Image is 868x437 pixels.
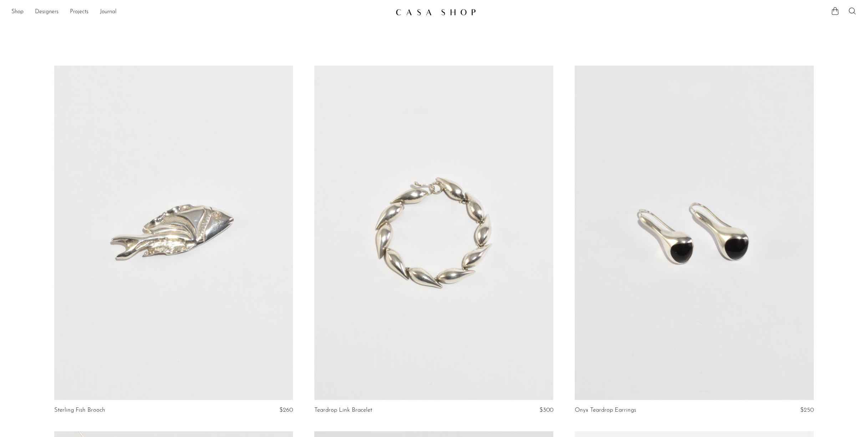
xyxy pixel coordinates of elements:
ul: NEW HEADER MENU [11,6,390,18]
a: Journal [100,7,117,17]
nav: Desktop navigation [11,6,390,18]
span: $250 [800,407,814,413]
a: Designers [35,7,59,17]
a: Sterling Fish Brooch [54,407,105,413]
a: Teardrop Link Bracelet [314,407,372,413]
a: Shop [11,7,24,17]
span: $260 [279,407,293,413]
a: Onyx Teardrop Earrings [575,407,636,413]
span: $300 [539,407,553,413]
a: Projects [70,7,88,17]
